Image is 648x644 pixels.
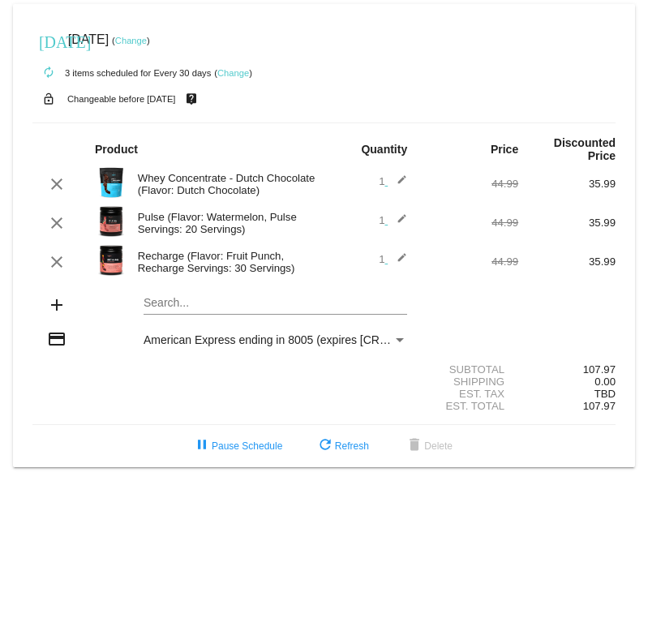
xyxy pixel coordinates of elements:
[405,440,453,452] span: Delete
[518,363,616,376] div: 107.97
[95,244,127,277] img: Image-1-Carousel-Recharge30S-Fruit-Punch-Transp.png
[518,217,616,229] div: 35.99
[67,94,176,104] small: Changeable before [DATE]
[39,88,58,109] mat-icon: lock_open
[144,333,407,346] mat-select: Payment Method
[379,175,407,187] span: 1
[112,36,150,45] small: ( )
[379,214,407,226] span: 1
[421,376,518,388] div: Shipping
[491,143,518,156] strong: Price
[388,174,407,194] mat-icon: edit
[214,68,252,78] small: ( )
[144,297,407,310] input: Search...
[388,213,407,233] mat-icon: edit
[379,253,407,265] span: 1
[192,436,212,456] mat-icon: pause
[303,431,382,461] button: Refresh
[47,329,67,349] mat-icon: credit_card
[583,400,616,412] span: 107.97
[182,88,201,109] mat-icon: live_help
[421,400,518,412] div: Est. Total
[130,250,324,274] div: Recharge (Flavor: Fruit Punch, Recharge Servings: 30 Servings)
[39,31,58,50] mat-icon: [DATE]
[47,295,67,315] mat-icon: add
[47,252,67,272] mat-icon: clear
[47,174,67,194] mat-icon: clear
[421,255,518,268] div: 44.99
[315,436,335,456] mat-icon: refresh
[39,63,58,83] mat-icon: autorenew
[421,363,518,376] div: Subtotal
[518,255,616,268] div: 35.99
[518,178,616,190] div: 35.99
[95,205,127,238] img: Pulse20S-Watermelon-Transp.png
[144,333,486,346] span: American Express ending in 8005 (expires [CREDIT_CARD_DATA])
[47,213,67,233] mat-icon: clear
[392,431,466,461] button: Delete
[421,388,518,400] div: Est. Tax
[388,252,407,272] mat-icon: edit
[95,143,138,156] strong: Product
[32,68,211,78] small: 3 items scheduled for Every 30 days
[115,36,147,45] a: Change
[594,388,616,400] span: TBD
[130,211,324,235] div: Pulse (Flavor: Watermelon, Pulse Servings: 20 Servings)
[315,440,369,452] span: Refresh
[179,431,295,461] button: Pause Schedule
[405,436,424,456] mat-icon: delete
[554,136,616,162] strong: Discounted Price
[192,440,282,452] span: Pause Schedule
[130,172,324,196] div: Whey Concentrate - Dutch Chocolate (Flavor: Dutch Chocolate)
[421,217,518,229] div: 44.99
[95,166,127,199] img: Image-1-Whey-Concentrate-Chocolate.png
[421,178,518,190] div: 44.99
[361,143,407,156] strong: Quantity
[594,376,616,388] span: 0.00
[217,68,249,78] a: Change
